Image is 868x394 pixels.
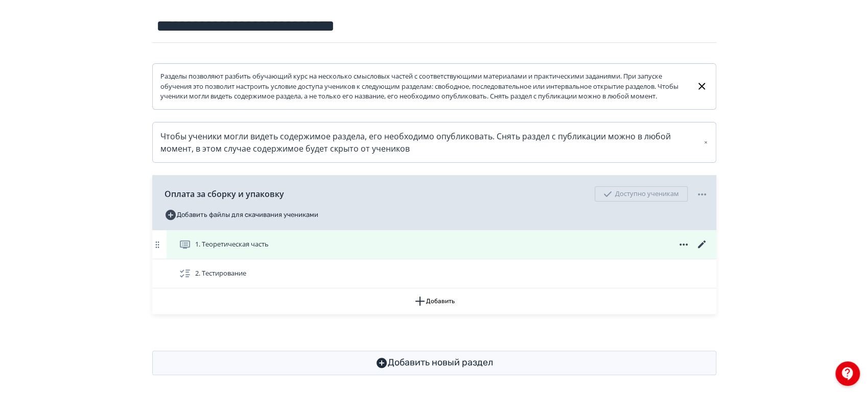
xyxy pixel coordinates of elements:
[152,351,716,375] button: Добавить новый раздел
[195,239,269,250] span: 1. Теоретическая часть
[595,186,688,202] div: Доступно ученикам
[195,268,246,279] span: 2. Тестирование
[152,288,716,314] button: Добавить
[165,188,284,200] span: Оплата за сборку и упаковку
[165,207,318,223] button: Добавить файлы для скачивания учениками
[160,130,708,155] div: Чтобы ученики могли видеть содержимое раздела, его необходимо опубликовать. Снять раздел с публик...
[152,259,716,288] div: 2. Тестирование
[160,71,688,102] div: Разделы позволяют разбить обучающий курс на несколько смысловых частей с соответствующими материа...
[152,230,716,259] div: 1. Теоретическая часть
